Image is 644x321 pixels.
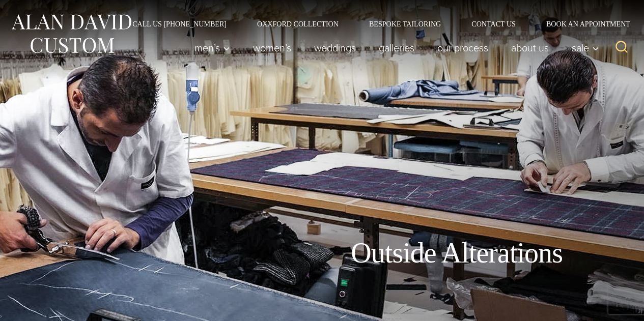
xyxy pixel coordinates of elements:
a: Bespoke Tailoring [354,20,456,27]
span: Men’s [194,43,230,53]
a: Women’s [242,38,303,58]
nav: Primary Navigation [183,38,605,58]
nav: Secondary Navigation [117,20,634,27]
a: Our Process [426,38,500,58]
h1: Outside Alterations [351,236,563,270]
a: Book an Appointment [531,20,634,27]
a: Call Us [PHONE_NUMBER] [117,20,242,27]
a: Galleries [368,38,426,58]
span: Sale [572,43,599,53]
img: Alan David Custom [10,11,132,56]
a: About Us [500,38,561,58]
button: View Search Form [609,36,634,60]
a: weddings [303,38,368,58]
a: Contact Us [456,20,531,27]
a: Oxxford Collection [242,20,354,27]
